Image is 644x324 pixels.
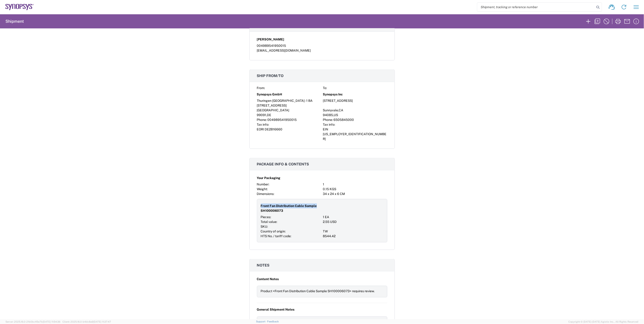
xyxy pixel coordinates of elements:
div: Product <Front Fan Distribution Cable Sample SH100006073> requires review. [261,289,383,294]
input: Shipment, tracking or reference number [477,3,595,11]
div: 0.15 KGS [323,187,387,192]
span: US [334,113,338,117]
span: Server: 2025.16.0-21b0bc45e7b [5,320,60,323]
span: SKU: [261,225,268,228]
span: 6505845000 [334,118,354,122]
span: Ship from/to [257,74,284,78]
div: [EMAIL_ADDRESS][DOMAIN_NAME] [257,48,387,53]
span: Package info & contents [257,162,309,166]
div: [STREET_ADDRESS] [323,98,387,103]
span: Weight: [257,187,268,191]
span: Pieces: [261,215,271,219]
span: Synopsys GmbH [257,92,282,97]
span: Content Notes [257,277,279,282]
span: [GEOGRAPHIC_DATA] [257,108,289,112]
a: Feedback [267,320,279,323]
span: Sunnyvale [323,108,338,112]
div: 004989541950015 [257,43,387,48]
span: Copyright © [DATE]-[DATE] Agistix Inc., All Rights Reserved [569,320,639,324]
span: CA [339,108,343,112]
span: [DATE] 11:37:47 [93,320,111,323]
span: 99091 [257,113,266,117]
span: Tax info: [323,123,335,126]
div: TW [323,229,383,234]
span: EORI [257,127,264,131]
span: 004989541950015 [268,118,297,122]
span: Tax info: [257,123,269,126]
h2: Shipment [5,19,24,24]
span: From: [257,86,265,90]
span: Total value: [261,220,277,224]
div: 1 EA [323,215,383,219]
span: DE2816660 [265,127,283,131]
div: 2.55 USD [323,219,383,224]
span: Phone: [257,118,267,122]
div: [STREET_ADDRESS] [257,103,321,108]
span: [DATE] 11:54:36 [43,320,60,323]
span: EIN [323,127,328,131]
span: Phone: [323,118,333,122]
span: Dimensions: [257,192,274,196]
span: DE [267,113,271,117]
div: 8544.42 [323,234,383,239]
span: 94085 [323,113,333,117]
a: Support [256,320,267,323]
span: Number: [257,182,269,186]
div: 34 x 24 x 6 CM [323,192,387,196]
span: Your Packaging [257,176,281,180]
span: Client: 2025.16.0-b4dc8a9 [62,320,111,323]
div: 1 [323,182,387,187]
span: Front Fan Distribution Cable Sample SH100006073 [261,204,321,213]
span: General Shipment Notes [257,307,295,312]
span: [PERSON_NAME] [257,37,284,42]
span: , [333,113,334,117]
span: [US_EMPLOYER_IDENTIFICATION_NUMBER] [323,132,387,141]
span: Country of origin: [261,229,286,233]
span: , [338,108,339,112]
div: Thuringen [GEOGRAPHIC_DATA] - 1 BA [257,98,321,103]
span: Synopsys Inc [323,92,343,97]
span: , [266,113,267,117]
span: HTS No. / tariff code: [261,234,291,238]
span: Notes [257,263,270,267]
span: To: [323,86,327,90]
